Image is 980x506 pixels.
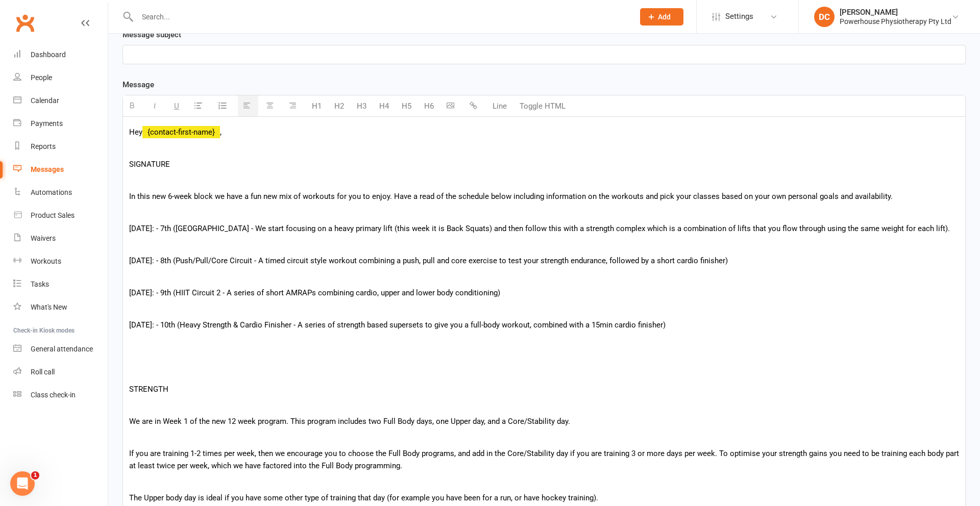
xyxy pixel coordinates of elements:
[31,50,66,59] div: Dashboard
[31,303,67,311] div: What's New
[329,96,349,116] button: H2
[129,492,959,504] p: The Upper body day is ideal if you have some other type of training that day (for example you hav...
[122,79,154,91] label: Message
[352,96,372,116] button: H3
[129,222,959,235] p: [DATE]: - 7th ([GEOGRAPHIC_DATA] - We start focusing on a heavy primary lift (this week it is Bac...
[31,142,56,150] div: Reports
[129,287,959,299] p: [DATE]: - 9th (HIIT Circuit 2 - A series of short AMRAPs combining cardio, upper and lower body c...
[31,119,63,128] div: Payments
[464,96,485,116] button: Insert link
[31,165,64,173] div: Messages
[31,280,49,288] div: Tasks
[31,345,93,353] div: General attendance
[31,73,52,82] div: People
[31,188,72,196] div: Automations
[658,13,671,21] span: Add
[374,96,394,116] button: H4
[10,471,35,496] iframe: Intercom live chat
[13,227,108,250] a: Waivers
[13,296,108,319] a: What's New
[13,338,108,361] a: General attendance kiosk mode
[487,96,512,116] button: Line
[169,95,187,116] button: Underline
[419,96,439,116] button: H6
[13,361,108,384] a: Roll call
[31,368,55,376] div: Roll call
[284,95,304,116] button: Align text right
[31,234,56,242] div: Waivers
[814,7,835,27] div: DC
[13,181,108,204] a: Automations
[123,95,143,116] button: Bold
[307,96,327,116] button: H1
[397,96,416,116] button: H5
[122,29,181,41] label: Message subject
[189,95,210,116] button: Unordered List
[134,10,627,24] input: Search...
[12,10,38,36] a: Clubworx
[13,112,108,135] a: Payments
[13,66,108,89] a: People
[13,135,108,158] a: Reports
[129,383,959,395] p: STRENGTH
[212,96,235,116] button: Ordered List
[31,96,59,105] div: Calendar
[840,17,951,26] div: Powerhouse Physiotherapy Pty Ltd
[31,211,75,219] div: Product Sales
[31,391,76,399] div: Class check-in
[13,250,108,273] a: Workouts
[13,158,108,181] a: Messages
[13,273,108,296] a: Tasks
[238,95,258,116] button: Align text left
[129,415,959,427] p: We are in Week 1 of the new 12 week program. This program includes two Full Body days, one Upper ...
[13,384,108,407] a: Class kiosk mode
[31,257,61,265] div: Workouts
[129,319,959,331] p: [DATE]: - 10th (Heavy Strength & Cardio Finisher - A series of strength based supersets to give y...
[13,43,108,66] a: Dashboard
[514,96,571,116] button: Toggle HTML
[129,126,959,138] p: Hey ,
[129,190,959,203] p: In this new 6-week block we have a fun new mix of workouts for you to enjoy. Have a read of the s...
[129,255,959,267] p: [DATE]: - 8th (Push/Pull/Core Circuit - A timed circuit style workout combining a push, pull and ...
[725,5,753,28] span: Settings
[640,8,683,26] button: Add
[31,471,39,479] span: 1
[13,89,108,112] a: Calendar
[146,95,166,116] button: Italic
[261,95,281,116] button: Center
[13,204,108,227] a: Product Sales
[129,158,959,170] p: SIGNATURE
[840,8,951,17] div: [PERSON_NAME]
[129,447,959,472] p: If you are training 1-2 times per week, then we encourage you to choose the Full Body programs, a...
